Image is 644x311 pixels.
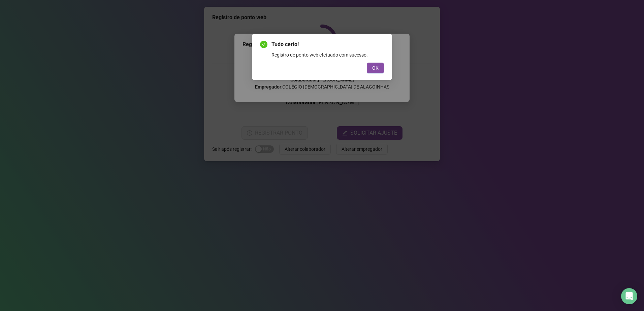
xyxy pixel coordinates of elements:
[372,64,379,72] span: OK
[367,63,384,73] button: OK
[260,41,267,48] span: check-circle
[271,40,384,48] span: Tudo certo!
[271,51,384,59] div: Registro de ponto web efetuado com sucesso.
[621,288,637,304] div: Open Intercom Messenger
